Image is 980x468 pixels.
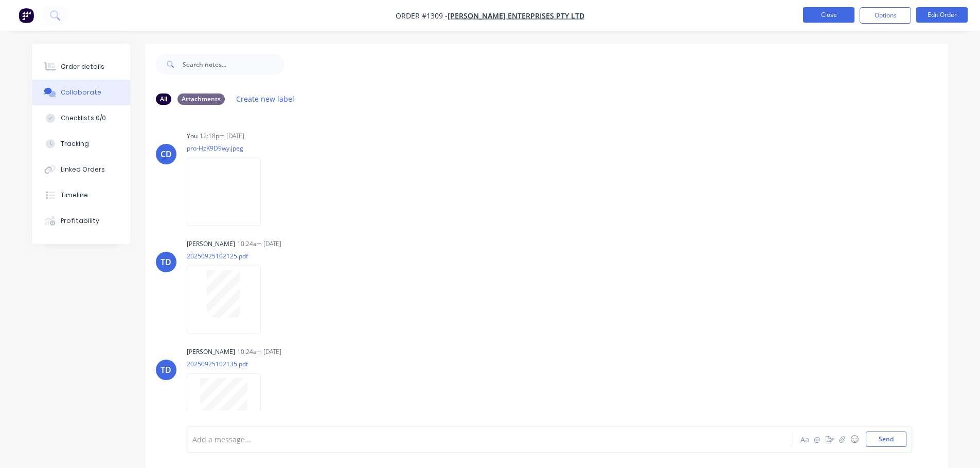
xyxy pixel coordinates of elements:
[32,208,130,234] button: Profitability
[860,7,911,24] button: Options
[396,11,448,21] span: Order #1309 -
[811,433,824,445] button: @
[187,360,271,368] p: 20250925102135.pdf
[19,8,34,23] img: Factory
[177,93,225,105] div: Attachments
[61,62,104,71] div: Order details
[61,139,89,148] div: Tracking
[237,239,281,249] div: 10:24am [DATE]
[866,432,906,447] button: Send
[916,7,968,23] button: Edit Order
[187,132,198,141] div: You
[200,132,244,141] div: 12:18pm [DATE]
[799,433,811,445] button: Aa
[161,256,171,268] div: TD
[231,92,300,106] button: Create new label
[187,347,235,357] div: [PERSON_NAME]
[32,157,130,182] button: Linked Orders
[32,80,130,105] button: Collaborate
[237,347,281,357] div: 10:24am [DATE]
[32,131,130,157] button: Tracking
[187,239,235,249] div: [PERSON_NAME]
[803,7,854,23] button: Close
[448,11,584,21] a: [PERSON_NAME] Enterprises PTY LTD
[161,364,171,376] div: TD
[187,144,271,153] p: pro-HzK9D9wy.jpeg
[61,216,99,226] div: Profitability
[32,182,130,208] button: Timeline
[156,93,171,105] div: All
[32,54,130,80] button: Order details
[183,54,284,74] input: Search notes...
[32,105,130,131] button: Checklists 0/0
[848,433,861,445] button: ☺
[61,114,106,123] div: Checklists 0/0
[61,88,101,97] div: Collaborate
[187,252,271,260] p: 20250925102125.pdf
[161,148,172,160] div: CD
[61,191,88,200] div: Timeline
[61,165,105,174] div: Linked Orders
